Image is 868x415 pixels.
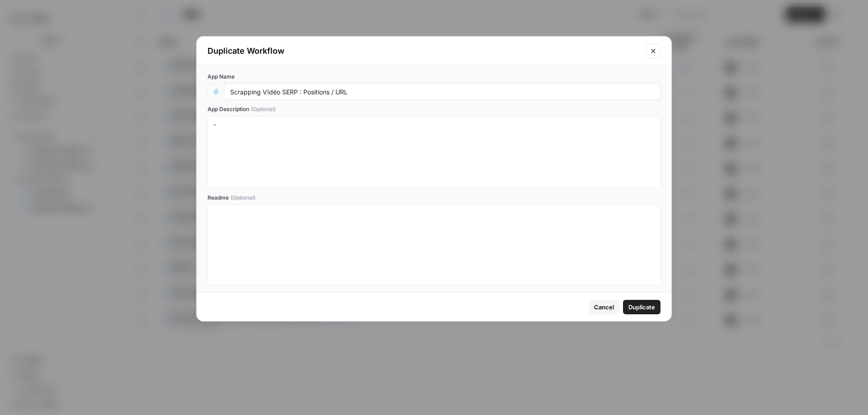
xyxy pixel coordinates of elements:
span: (Optional) [231,194,255,202]
button: Cancel [589,300,619,314]
button: Duplicate [623,300,660,314]
label: Readme [208,194,660,202]
textarea: - [213,120,655,184]
span: (Optional) [251,105,276,113]
button: Close modal [646,44,660,58]
span: Cancel [594,303,614,312]
div: Duplicate Workflow [208,45,641,57]
input: Untitled [230,88,655,96]
label: App Description [208,105,660,113]
span: Duplicate [628,303,655,312]
label: App Name [208,73,660,81]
